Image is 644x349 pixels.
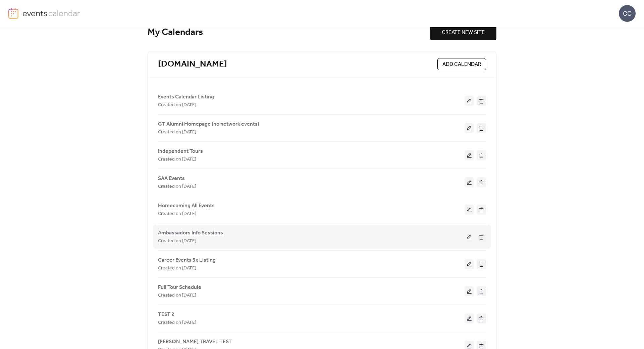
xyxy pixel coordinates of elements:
a: Full Tour Schedule [158,286,201,289]
span: ADD CALENDAR [442,60,481,69]
span: Homecoming All Events [158,202,215,210]
span: GT Alumni Homepage (no network events) [158,120,259,128]
a: Career Events 3x Listing [158,258,216,262]
span: Created on [DATE] [158,210,196,218]
a: SAA Events [158,177,185,180]
a: Independent Tours [158,149,203,153]
span: Events Calendar Listing [158,93,214,101]
img: logo [8,8,18,19]
span: Created on [DATE] [158,237,196,245]
span: Created on [DATE] [158,128,196,136]
span: Created on [DATE] [158,183,196,191]
a: [PERSON_NAME] TRAVEL TEST [158,340,232,344]
span: Independent Tours [158,147,203,156]
span: SAA Events [158,175,185,183]
span: Career Events 3x Listing [158,256,216,264]
span: Created on [DATE] [158,292,196,300]
span: Ambassadors Info Sessions [158,229,223,237]
img: logo-type [22,8,80,18]
a: Events Calendar Listing [158,95,214,99]
span: Created on [DATE] [158,101,196,109]
a: Homecoming All Events [158,204,215,208]
div: CC [619,5,636,22]
a: TEST 2 [158,313,174,316]
span: Created on [DATE] [158,264,196,272]
span: Full Tour Schedule [158,283,201,292]
a: GT Alumni Homepage (no network events) [158,122,259,126]
span: CREATE NEW SITE [442,29,485,37]
button: CREATE NEW SITE [430,24,496,40]
div: My Calendars [148,27,430,38]
span: Created on [DATE] [158,156,196,164]
span: TEST 2 [158,311,174,319]
button: ADD CALENDAR [437,58,486,70]
a: Ambassadors Info Sessions [158,231,223,235]
span: [PERSON_NAME] TRAVEL TEST [158,338,232,346]
a: [DOMAIN_NAME] [158,59,227,70]
span: Created on [DATE] [158,319,196,327]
